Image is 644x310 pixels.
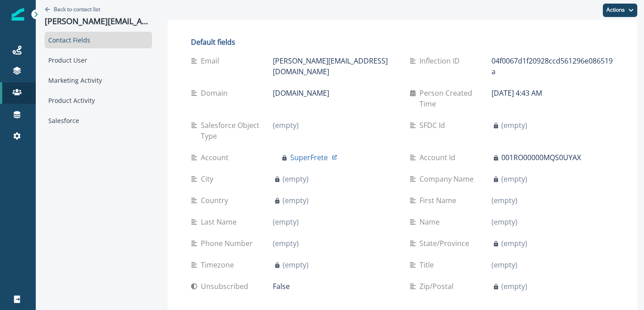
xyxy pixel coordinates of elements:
[45,112,152,129] div: Salesforce
[201,259,237,270] p: Timezone
[603,4,637,17] button: Actions
[491,55,614,77] p: 04f0067d1f20928ccd561296e086519a
[45,17,152,26] p: [PERSON_NAME][EMAIL_ADDRESS][DOMAIN_NAME]
[419,120,449,131] p: SFDC Id
[201,55,223,66] p: Email
[191,38,614,47] h2: Default fields
[283,259,309,270] p: (empty)
[419,281,457,292] p: Zip/Postal
[491,217,517,227] p: (empty)
[273,281,290,292] p: False
[501,152,581,163] p: 001RO00000MQS0UYAX
[201,174,217,184] p: City
[45,52,152,68] div: Product User
[501,281,527,292] p: (empty)
[201,238,256,249] p: Phone Number
[273,55,395,77] p: [PERSON_NAME][EMAIL_ADDRESS][DOMAIN_NAME]
[419,152,459,163] p: Account Id
[12,8,24,21] img: Inflection
[54,5,100,13] p: Back to contact list
[45,5,100,13] button: Go back
[201,281,252,292] p: Unsubscribed
[491,259,517,270] p: (empty)
[419,259,437,270] p: Title
[501,238,527,249] p: (empty)
[273,88,329,98] p: [DOMAIN_NAME]
[501,120,527,131] p: (empty)
[419,174,477,184] p: Company Name
[273,217,299,227] p: (empty)
[491,88,542,98] p: [DATE] 4:43 AM
[283,195,309,206] p: (empty)
[501,174,527,184] p: (empty)
[201,88,231,98] p: Domain
[201,120,273,141] p: Salesforce Object Type
[419,88,491,109] p: Person Created Time
[45,32,152,48] div: Contact Fields
[419,238,473,249] p: State/Province
[201,217,240,227] p: Last Name
[419,55,463,66] p: Inflection ID
[419,195,460,206] p: First Name
[45,92,152,109] div: Product Activity
[273,120,299,131] p: (empty)
[283,174,309,184] p: (empty)
[290,152,328,163] p: SuperFrete
[201,195,232,206] p: Country
[45,72,152,89] div: Marketing Activity
[491,195,517,206] p: (empty)
[201,152,232,163] p: Account
[419,217,443,227] p: Name
[273,238,299,249] p: (empty)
